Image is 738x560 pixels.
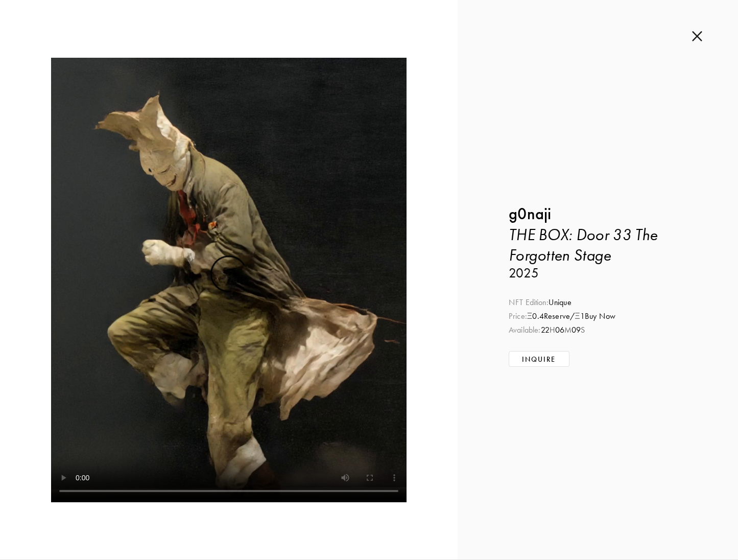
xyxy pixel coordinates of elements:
button: Inquire [509,351,569,367]
span: NFT Edition: [509,297,549,307]
span: H [550,325,555,335]
i: THE BOX: Door 33 The Forgotten Stage [509,225,657,265]
span: Ξ [575,311,580,321]
span: 22 [541,325,550,335]
div: Unique [509,297,687,308]
span: S [581,325,585,335]
span: Available: [509,325,541,335]
span: Price: [509,311,527,321]
img: cross.b43b024a.svg [692,31,702,42]
span: M [564,325,571,335]
span: 09 [572,325,581,335]
span: Ξ [527,311,533,321]
div: 0.4 Reserve / 1 Buy Now [509,311,687,322]
b: g0naji [509,204,552,224]
h3: 2025 [509,265,687,282]
span: 06 [555,325,564,335]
